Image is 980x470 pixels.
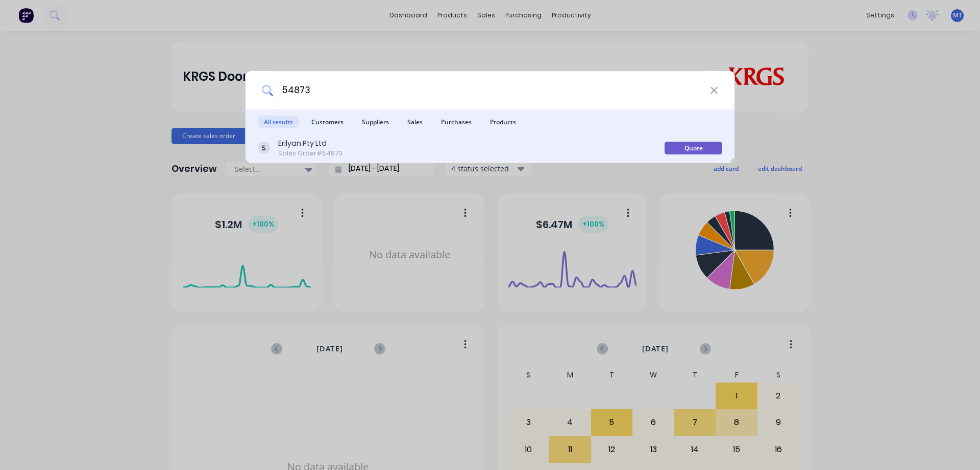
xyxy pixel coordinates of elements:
div: Quote [665,142,722,154]
input: Start typing a customer or supplier name to create a new order... [273,71,710,109]
span: Purchases [435,116,478,128]
span: Customers [305,116,350,128]
div: Erilyan Pty Ltd [278,138,342,149]
span: Suppliers [356,116,395,128]
span: All results [258,116,299,128]
div: Sales Order #54873 [278,149,342,158]
span: Products [484,116,522,128]
span: Sales [401,116,429,128]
